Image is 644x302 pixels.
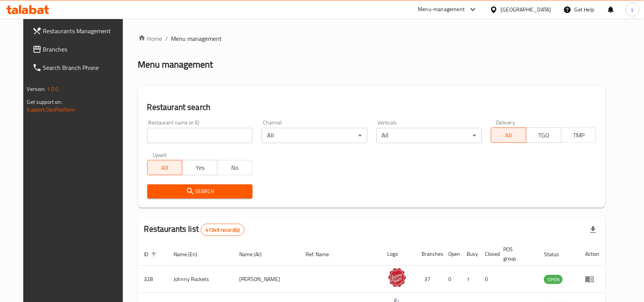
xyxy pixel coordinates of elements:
[579,242,605,266] th: Action
[631,5,634,14] span: s
[43,26,125,36] span: Restaurants Management
[418,5,465,14] div: Menu-management
[461,242,479,266] th: Busy
[496,120,515,125] label: Delivery
[144,250,159,259] span: ID
[561,128,597,143] button: TMP
[504,245,529,263] span: POS group
[584,221,602,239] div: Export file
[377,128,482,143] div: All
[43,63,125,72] span: Search Branch Phone
[217,160,253,175] button: No
[171,34,222,43] span: Menu management
[43,45,125,54] span: Branches
[138,266,168,293] td: 328
[479,266,497,293] td: 0
[443,266,461,293] td: 0
[26,22,131,40] a: Restaurants Management
[501,5,551,14] div: [GEOGRAPHIC_DATA]
[147,184,253,199] button: Search
[153,152,167,158] label: Upsell
[201,224,245,236] div: Total records count
[201,226,244,234] span: 41349 record(s)
[233,266,299,293] td: [PERSON_NAME]
[382,242,416,266] th: Logo
[461,266,479,293] td: 1
[168,266,233,293] td: Johnny Rockets
[185,162,214,173] span: Yes
[27,97,62,107] span: Get support on:
[147,128,253,143] input: Search for restaurant name or ID..
[166,34,168,43] li: /
[221,162,250,173] span: No
[153,187,246,196] span: Search
[544,250,569,259] span: Status
[182,160,217,175] button: Yes
[138,34,163,43] a: Home
[416,242,443,266] th: Branches
[494,130,523,141] span: All
[47,84,59,94] span: 1.0.0
[544,275,563,284] div: OPEN
[262,128,367,143] div: All
[526,128,562,143] button: TGO
[479,242,497,266] th: Closed
[144,223,245,236] h2: Restaurants list
[147,160,183,175] button: All
[147,102,597,113] h2: Restaurant search
[443,242,461,266] th: Open
[491,128,526,143] button: All
[174,250,208,259] span: Name (En)
[585,275,599,284] div: Menu
[151,162,180,173] span: All
[306,250,339,259] span: Ref. Name
[565,130,594,141] span: TMP
[416,266,443,293] td: 37
[138,34,606,43] nav: breadcrumb
[26,40,131,58] a: Branches
[388,268,407,287] img: Johnny Rockets
[138,58,213,71] h2: Menu management
[530,130,559,141] span: TGO
[27,105,76,115] a: Support.OpsPlatform
[26,58,131,77] a: Search Branch Phone
[27,84,46,94] span: Version:
[239,250,272,259] span: Name (Ar)
[544,275,563,284] span: OPEN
